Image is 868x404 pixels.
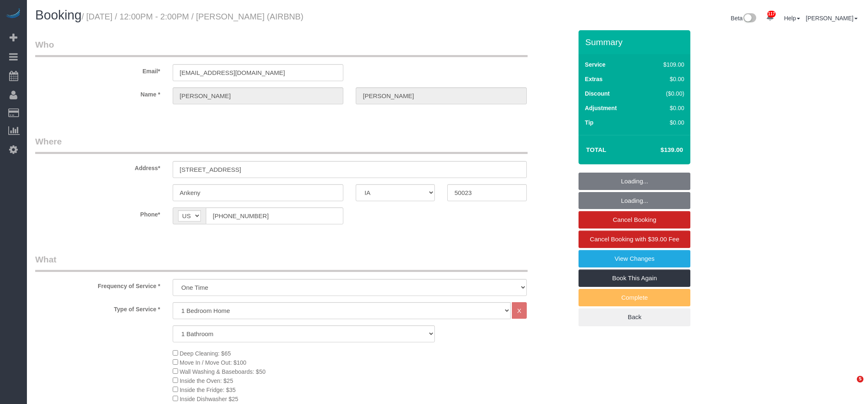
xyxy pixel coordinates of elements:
[585,75,603,83] label: Extras
[646,75,685,83] div: $0.00
[35,8,82,22] span: Booking
[29,87,166,99] label: Name *
[646,60,685,69] div: $109.00
[590,236,679,243] span: Cancel Booking with $39.00 Fee
[857,376,863,382] span: 5
[29,64,166,75] label: Email*
[35,253,528,272] legend: What
[180,368,266,375] span: Wall Washing & Baseboards: $50
[173,87,343,104] input: First Name*
[29,207,166,219] label: Phone*
[767,11,776,17] span: 117
[173,64,343,81] input: Email*
[585,89,610,98] label: Discount
[447,184,526,201] input: Zip Code*
[35,135,528,154] legend: Where
[173,184,343,201] input: City*
[5,8,22,20] img: Automaid Logo
[743,13,756,24] img: New interface
[586,146,606,153] strong: Total
[82,12,304,21] small: / [DATE] / 12:00PM - 2:00PM / [PERSON_NAME] (AIRBNB)
[585,60,605,69] label: Service
[585,104,617,112] label: Adjustment
[206,207,343,224] input: Phone*
[731,15,757,22] a: Beta
[585,37,686,47] h3: Summary
[579,211,690,228] a: Cancel Booking
[29,161,166,172] label: Address*
[180,350,231,357] span: Deep Cleaning: $65
[579,308,690,326] a: Back
[636,147,683,154] h4: $139.00
[579,231,690,248] a: Cancel Booking with $39.00 Fee
[806,15,858,22] a: [PERSON_NAME]
[840,376,860,396] iframe: Intercom live chat
[29,302,166,313] label: Type of Service *
[784,15,800,22] a: Help
[585,118,593,127] label: Tip
[35,38,528,57] legend: Who
[646,118,685,127] div: $0.00
[356,87,526,104] input: Last Name*
[646,104,685,112] div: $0.00
[180,387,236,393] span: Inside the Fridge: $35
[762,8,778,26] a: 117
[180,396,239,402] span: Inside Dishwasher $25
[180,378,233,384] span: Inside the Oven: $25
[579,269,690,287] a: Book This Again
[180,359,246,366] span: Move In / Move Out: $100
[579,250,690,267] a: View Changes
[646,89,685,98] div: ($0.00)
[29,279,166,290] label: Frequency of Service *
